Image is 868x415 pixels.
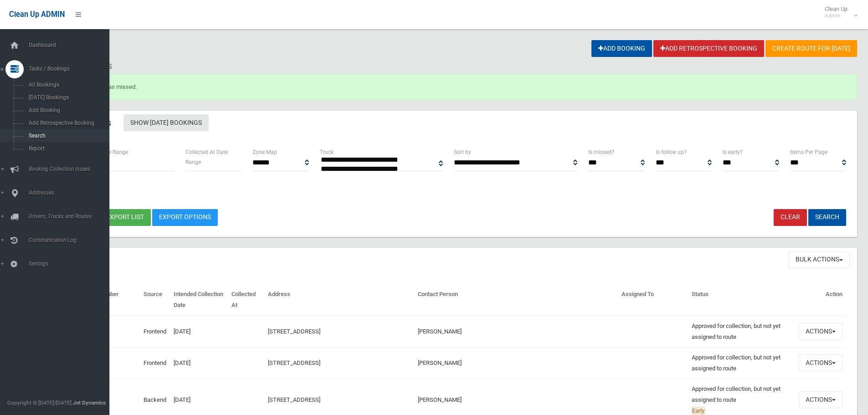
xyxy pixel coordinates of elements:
[268,396,320,403] a: [STREET_ADDRESS]
[170,316,228,348] td: [DATE]
[320,147,334,157] label: Truck
[99,209,151,226] button: Export list
[264,284,414,316] th: Address
[692,407,705,415] span: Early
[653,40,764,57] a: Add Retrospective Booking
[7,400,72,406] span: Copyright © [DATE]-[DATE]
[26,261,116,267] span: Settings
[799,323,842,340] button: Actions
[26,213,116,220] span: Drivers, Trucks and Routes
[40,74,857,100] div: Booking marked as missed.
[414,316,618,348] td: [PERSON_NAME]
[26,82,108,88] span: All Bookings
[26,237,116,243] span: Communication Log
[140,316,170,348] td: Frontend
[765,40,857,57] a: Create route for [DATE]
[268,359,320,366] a: [STREET_ADDRESS]
[825,12,847,19] small: Admin
[26,107,108,113] span: Add Booking
[228,284,264,316] th: Collected At
[123,114,209,131] a: Show [DATE] Bookings
[170,347,228,379] td: [DATE]
[26,166,116,172] span: Booking Collection Issues
[26,133,108,139] span: Search
[820,5,857,19] span: Clean Up
[618,284,688,316] th: Assigned To
[414,347,618,379] td: [PERSON_NAME]
[799,354,842,371] button: Actions
[73,400,106,406] strong: Jet Dynamics
[26,145,108,152] span: Report
[140,284,170,316] th: Source
[26,94,108,101] span: [DATE] Bookings
[688,316,795,348] td: Approved for collection, but not yet assigned to route
[26,66,116,72] span: Tasks / Bookings
[688,347,795,379] td: Approved for collection, but not yet assigned to route
[26,190,116,196] span: Addresses
[9,10,65,19] span: Clean Up ADMIN
[152,209,218,226] a: Export Options
[688,284,795,316] th: Status
[789,251,850,268] button: Bulk Actions
[268,328,320,335] a: [STREET_ADDRESS]
[774,209,807,226] a: Clear
[26,42,116,48] span: Dashboard
[808,209,846,226] button: Search
[591,40,652,57] a: Add Booking
[795,284,846,316] th: Action
[170,284,228,316] th: Intended Collection Date
[140,347,170,379] td: Frontend
[799,391,842,408] button: Actions
[414,284,618,316] th: Contact Person
[26,120,108,126] span: Add Retrospective Booking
